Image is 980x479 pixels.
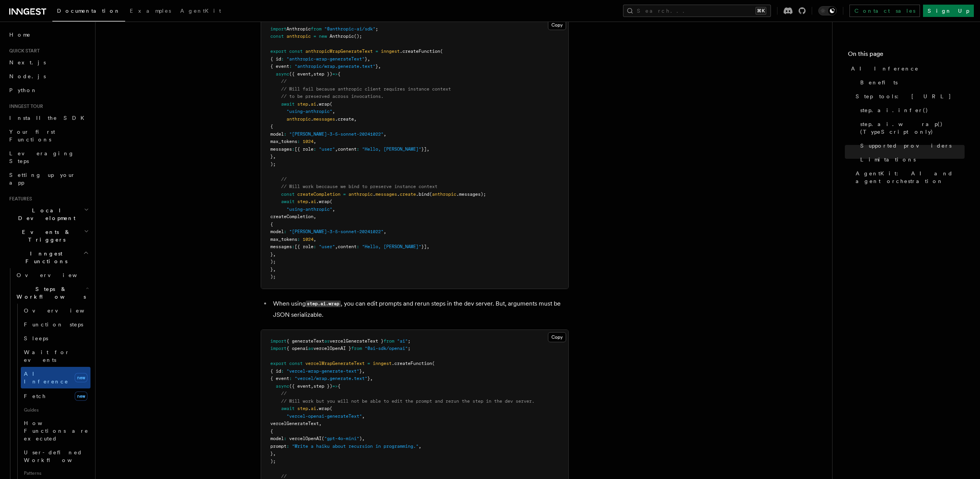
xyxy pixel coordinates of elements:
[857,139,965,153] a: Supported providers
[289,383,311,389] span: ({ event
[308,199,311,204] span: .
[421,244,427,249] span: }]
[362,146,421,152] span: "Hello, [PERSON_NAME]"
[362,413,365,419] span: ,
[305,361,365,366] span: vercelWrapGenerateText
[322,436,324,441] span: (
[281,94,384,99] span: // to be preserved across invocations.
[180,8,221,14] span: AgentKit
[270,34,284,39] span: const
[6,111,90,125] a: Install the SDK
[286,26,311,32] span: Anthropic
[316,199,330,204] span: .wrap
[6,207,84,222] span: Local Development
[273,451,276,456] span: ,
[338,383,340,389] span: {
[281,391,286,396] span: //
[281,406,295,411] span: await
[856,92,952,100] span: Step tools: [URL]
[400,192,416,197] span: create
[24,349,70,363] span: Wait for events
[343,192,346,197] span: =
[6,69,90,83] a: Node.js
[375,26,378,32] span: ;
[284,131,286,137] span: :
[57,8,121,14] span: Documentation
[289,71,311,77] span: ({ event
[303,237,313,242] span: 1024
[324,338,330,344] span: as
[9,87,37,93] span: Python
[6,146,90,168] a: Leveraging Steps
[13,285,86,301] span: Steps & Workflows
[306,301,341,307] code: step.ai.wrap
[9,59,46,66] span: Next.js
[851,65,919,72] span: AI Inference
[284,229,286,234] span: :
[9,172,75,186] span: Setting up your app
[311,383,313,389] span: ,
[332,71,338,77] span: =>
[273,252,276,257] span: ,
[281,79,286,84] span: //
[330,199,332,204] span: (
[384,229,386,234] span: ,
[286,444,289,449] span: :
[313,383,332,389] span: step })
[6,250,83,265] span: Inngest Functions
[9,31,31,39] span: Home
[359,368,362,374] span: }
[286,109,332,114] span: "using-anthropic"
[362,436,365,441] span: ,
[330,34,354,39] span: Anthropic
[324,436,359,441] span: "gpt-4o-mini"
[281,101,295,107] span: await
[853,166,965,188] a: AgentKit: AI and agent orchestration
[313,116,335,122] span: messages
[818,6,837,15] button: Toggle dark mode
[17,272,96,278] span: Overview
[270,237,297,242] span: max_tokens
[297,237,300,242] span: :
[270,338,286,344] span: import
[297,192,340,197] span: createCompletion
[548,20,566,30] button: Copy
[313,237,316,242] span: ,
[357,244,359,249] span: :
[384,131,386,137] span: ,
[276,71,289,77] span: async
[860,79,898,86] span: Benefits
[419,444,421,449] span: ,
[335,146,338,152] span: ,
[289,49,303,54] span: const
[9,129,55,143] span: Your first Functions
[319,244,335,249] span: "user"
[6,247,90,268] button: Inngest Functions
[860,156,916,163] span: Limitations
[332,207,335,212] span: ,
[381,49,400,54] span: inngest
[270,214,313,219] span: createCompletion
[276,383,289,389] span: async
[6,168,90,190] a: Setting up your app
[857,117,965,139] a: step.ai.wrap() (TypeScript only)
[286,338,324,344] span: { generateText
[316,406,330,411] span: .wrap
[270,56,281,62] span: { id
[24,449,93,463] span: User-defined Workflows
[6,48,40,54] span: Quick start
[281,176,286,182] span: //
[319,34,327,39] span: new
[295,146,313,152] span: [{ role
[295,244,313,249] span: [{ role
[286,346,308,351] span: { openai
[332,383,338,389] span: =>
[295,376,367,381] span: "vercel/wrap.generate.text"
[313,244,316,249] span: :
[856,170,965,185] span: AgentKit: AI and agent orchestration
[848,49,965,62] h4: On this page
[367,376,370,381] span: }
[6,103,43,109] span: Inngest tour
[367,361,370,366] span: =
[292,444,419,449] span: "Write a haiku about recursion in programming."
